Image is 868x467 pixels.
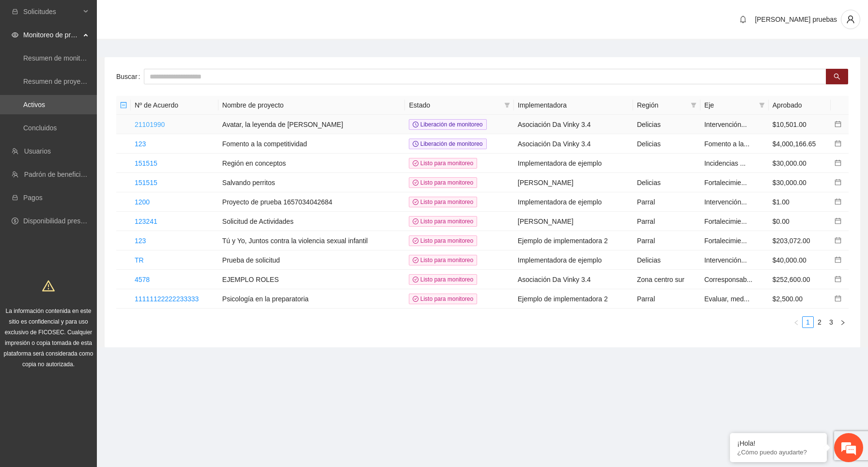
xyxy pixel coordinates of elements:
[409,177,477,188] span: Listo para monitoreo
[704,179,747,187] span: Fortalecimie...
[835,276,841,283] a: calendar
[835,159,841,166] span: calendar
[514,212,633,231] td: [PERSON_NAME]
[42,280,55,292] span: warning
[803,317,813,327] a: 1
[514,134,633,154] td: Asociación Da Vinky 3.4
[689,98,698,112] span: filter
[514,270,633,289] td: Asociación Da Vinky 3.4
[409,274,477,285] span: Listo para monitoreo
[633,134,700,154] td: Delicias
[218,192,405,212] td: Proyecto de prueba 1657034042684
[735,12,751,27] button: bell
[835,237,841,245] a: calendar
[704,198,747,206] span: Intervención...
[413,296,418,302] span: check-circle
[409,139,486,149] span: Liberación de monitoreo
[633,212,700,231] td: Parral
[736,16,750,23] span: bell
[514,154,633,173] td: Implementadora de ejemplo
[633,270,700,289] td: Zona centro sur
[691,102,697,108] span: filter
[514,192,633,212] td: Implementadora de ejemplo
[793,320,799,326] span: left
[802,316,814,328] li: 1
[834,73,840,81] span: search
[835,179,841,187] a: calendar
[514,231,633,250] td: Ejemplo de implementadora 2
[413,218,418,224] span: check-circle
[413,277,418,282] span: check-circle
[409,197,477,207] span: Listo para monitoreo
[814,317,825,327] a: 2
[218,250,405,270] td: Prueba de solicitud
[704,237,747,245] span: Fortalecimie...
[835,237,841,244] span: calendar
[769,115,831,134] td: $10,501.00
[769,212,831,231] td: $0.00
[835,218,841,224] span: calendar
[825,316,837,328] li: 3
[12,31,18,38] span: eye
[413,257,418,263] span: check-circle
[218,270,405,289] td: EJEMPLO ROLES
[514,115,633,134] td: Asociación Da Vinky 3.4
[413,141,418,147] span: clock-circle
[769,96,831,115] th: Aprobado
[835,256,841,264] a: calendar
[116,69,144,84] label: Buscar
[790,316,802,328] li: Previous Page
[409,294,477,304] span: Listo para monitoreo
[637,100,687,110] span: Región
[218,96,405,115] th: Nombre de proyecto
[218,212,405,231] td: Solicitud de Actividades
[769,173,831,192] td: $30,000.00
[218,231,405,250] td: Tú y Yo, Juntos contra la violencia sexual infantil
[769,270,831,289] td: $252,600.00
[514,289,633,309] td: Ejemplo de implementadora 2
[218,289,405,309] td: Psicología en la preparatoria
[56,129,134,227] span: Estamos en línea.
[704,140,749,148] span: Fomento a la...
[633,250,700,270] td: Delicias
[835,295,841,303] a: calendar
[837,316,849,328] li: Next Page
[835,295,841,302] span: calendar
[23,194,43,202] a: Pagos
[409,100,500,110] span: Estado
[737,439,820,447] div: ¡Hola!
[840,320,846,326] span: right
[135,276,150,283] a: 4578
[23,217,106,225] a: Disponibilidad presupuestal
[769,134,831,154] td: $4,000,166.65
[826,317,837,327] a: 3
[704,276,753,283] span: Corresponsab...
[704,159,746,167] span: Incidencias ...
[769,231,831,250] td: $203,072.00
[504,102,510,108] span: filter
[841,10,860,29] button: user
[837,316,849,328] button: right
[755,16,837,23] span: [PERSON_NAME] pruebas
[704,100,755,110] span: Eje
[502,98,512,112] span: filter
[633,115,700,134] td: Delicias
[841,15,860,24] span: user
[790,316,802,328] button: left
[131,96,218,115] th: Nº de Acuerdo
[835,179,841,186] span: calendar
[835,198,841,206] a: calendar
[23,124,57,132] a: Concluidos
[23,2,80,21] span: Solicitudes
[135,140,146,148] a: 123
[759,102,765,108] span: filter
[704,121,747,128] span: Intervención...
[23,78,127,85] a: Resumen de proyectos aprobados
[757,98,767,112] span: filter
[409,158,477,169] span: Listo para monitoreo
[409,119,486,130] span: Liberación de monitoreo
[514,173,633,192] td: [PERSON_NAME]
[135,179,157,187] a: 151515
[50,49,163,62] div: Chatee con nosotros ahora
[633,173,700,192] td: Delicias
